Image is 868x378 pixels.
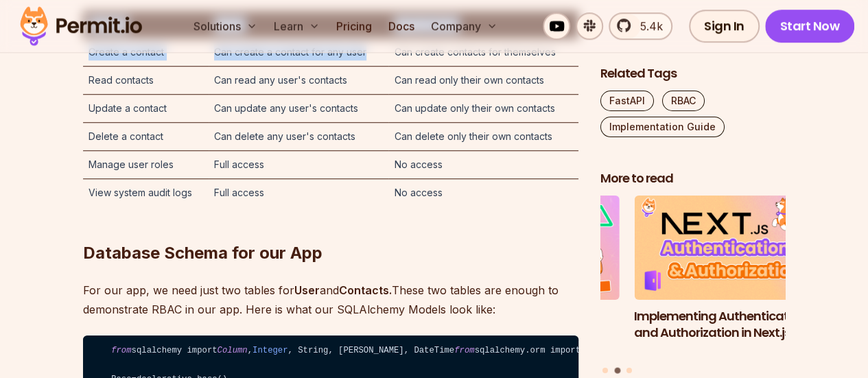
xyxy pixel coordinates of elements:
td: Can read any user's contacts [209,66,388,94]
img: Permit logo [14,3,148,49]
td: Read contacts [83,66,209,94]
td: No access [388,178,578,206]
button: Solutions [188,12,263,40]
a: RBAC [662,91,705,112]
div: Posts [600,196,786,376]
a: Implementation Guide [600,117,725,138]
td: Can delete only their own contacts [388,122,578,150]
a: Sign In [689,10,760,43]
td: Manage user roles [83,150,209,178]
button: Go to slide 2 [614,368,620,374]
li: 2 of 3 [634,196,819,359]
strong: User [294,283,320,297]
span: from [454,346,474,355]
h2: More to read [600,171,786,188]
a: Pricing [331,12,377,40]
td: No access [388,150,578,178]
a: Implementing Authentication and Authorization in Next.jsImplementing Authentication and Authoriza... [634,196,819,359]
td: Can update only their own contacts [388,94,578,122]
a: Start Now [765,10,855,43]
li: 1 of 3 [434,196,620,359]
td: Can read only their own contacts [388,66,578,94]
span: from [111,346,131,355]
span: Integer [253,346,288,355]
h2: Database Schema for our App [83,187,578,264]
td: View system audit logs [83,178,209,206]
p: For our app, we need just two tables for and These two tables are enough to demonstrate RBAC in o... [83,281,578,319]
td: Full access [209,178,388,206]
button: Go to slide 3 [626,368,632,373]
td: Can delete any user's contacts [209,122,388,150]
td: Full access [209,150,388,178]
a: 5.4k [609,12,672,40]
img: Implementing Authentication and Authorization in Next.js [634,196,819,300]
span: 5.4k [632,18,663,34]
a: FastAPI [600,91,654,112]
span: Column [218,346,248,355]
a: Docs [383,12,420,40]
td: Update a contact [83,94,209,122]
td: Delete a contact [83,122,209,150]
button: Go to slide 1 [602,368,608,373]
h3: Implementing Multi-Tenant RBAC in Nuxt.js [434,308,620,342]
button: Company [425,12,503,40]
h2: Related Tags [600,66,786,83]
td: Can update any user's contacts [209,94,388,122]
button: Learn [268,12,325,40]
h3: Implementing Authentication and Authorization in Next.js [634,308,819,342]
strong: Contacts. [339,283,392,297]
